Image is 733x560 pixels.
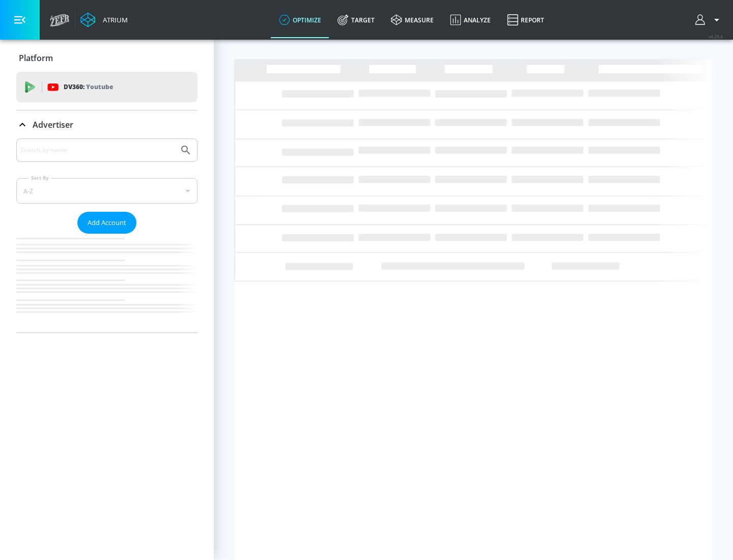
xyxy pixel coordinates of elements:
[709,34,723,39] span: v 4.25.4
[271,2,329,38] a: optimize
[16,44,198,72] div: Platform
[16,72,198,102] div: DV360: Youtube
[88,217,126,229] span: Add Account
[442,2,499,38] a: Analyze
[86,81,113,92] p: Youtube
[16,178,198,204] div: A-Z
[29,175,51,181] label: Sort By
[77,212,136,234] button: Add Account
[16,234,198,332] nav: list of Advertiser
[499,2,552,38] a: Report
[16,110,198,139] div: Advertiser
[16,138,198,332] div: Advertiser
[64,81,113,93] p: DV360:
[99,15,128,24] div: Atrium
[383,2,442,38] a: measure
[329,2,383,38] a: Target
[33,119,73,130] p: Advertiser
[80,12,128,27] a: Atrium
[19,52,53,64] p: Platform
[20,144,175,157] input: Search by name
